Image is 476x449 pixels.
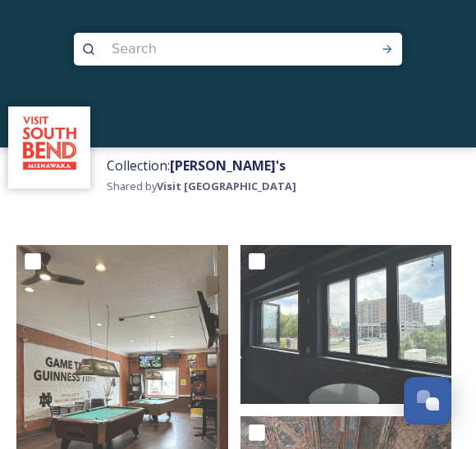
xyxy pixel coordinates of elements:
[157,179,296,193] strong: Visit [GEOGRAPHIC_DATA]
[107,156,286,175] span: Collection:
[12,111,86,184] img: vsbm-stackedMISH_CMYKlogo2017.jpg
[170,156,286,175] strong: [PERSON_NAME]'s
[240,245,452,404] img: Corbys (19).jpeg
[404,377,451,424] button: Open Chat
[107,179,296,193] span: Shared by
[103,31,328,67] input: Search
